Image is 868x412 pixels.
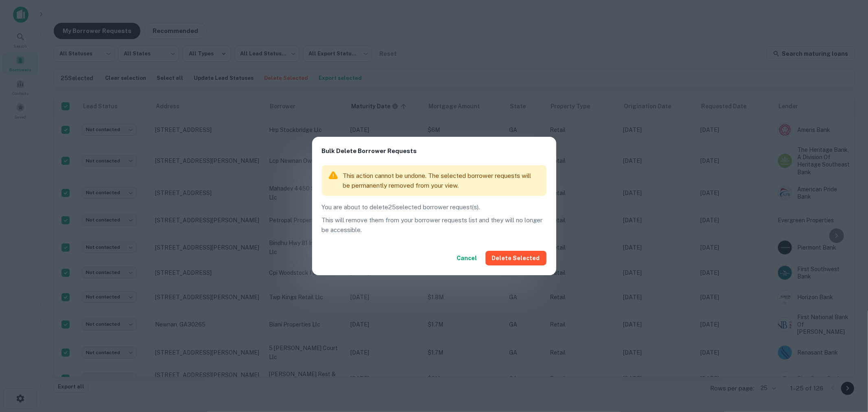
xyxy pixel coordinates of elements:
[827,347,868,386] iframe: Chat Widget
[322,215,547,234] p: This will remove them from your borrower requests list and they will no longer be accessible.
[454,251,481,265] button: Cancel
[312,137,556,166] h2: Bulk Delete Borrower Requests
[322,202,547,212] p: You are about to delete 25 selected borrower request(s).
[485,251,547,265] button: Delete Selected
[343,168,540,193] div: This action cannot be undone. The selected borrower requests will be permanently removed from you...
